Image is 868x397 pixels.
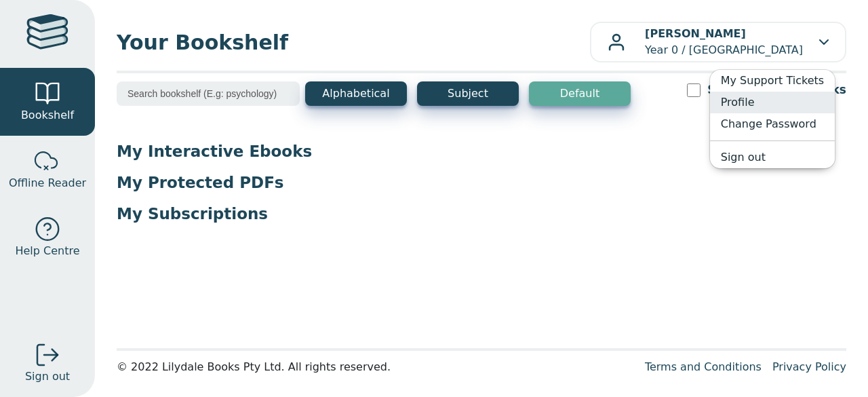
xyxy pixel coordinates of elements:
div: © 2022 Lilydale Books Pty Ltd. All rights reserved. [117,359,634,375]
span: Sign out [25,368,70,385]
input: Search bookshelf (E.g: psychology) [117,81,300,106]
p: My Interactive Ebooks [117,141,846,162]
a: My Support Tickets [710,70,835,92]
span: Bookshelf [21,107,74,124]
a: Privacy Policy [772,360,846,373]
p: My Subscriptions [117,204,846,224]
button: Subject [417,81,519,106]
span: Your Bookshelf [117,27,590,58]
label: Show Expired Ebooks [707,81,846,98]
p: My Protected PDFs [117,172,846,193]
span: Offline Reader [9,175,86,191]
button: [PERSON_NAME]Year 0 / [GEOGRAPHIC_DATA] [590,22,846,62]
a: Profile [710,92,835,113]
b: [PERSON_NAME] [645,27,746,40]
a: Sign out [710,147,835,168]
button: Default [529,81,631,106]
p: Year 0 / [GEOGRAPHIC_DATA] [645,26,803,58]
a: Change Password [710,113,835,135]
ul: [PERSON_NAME]Year 0 / [GEOGRAPHIC_DATA] [709,69,835,169]
button: Alphabetical [305,81,407,106]
span: Help Centre [15,243,79,259]
a: Terms and Conditions [645,360,762,373]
